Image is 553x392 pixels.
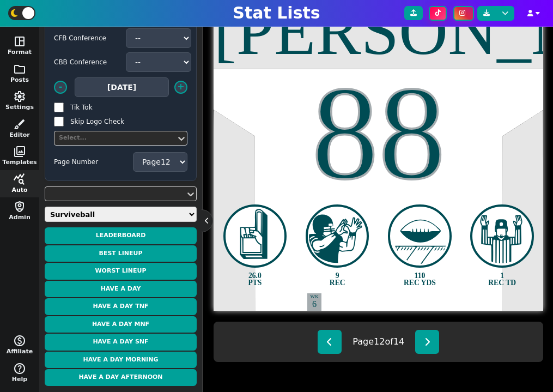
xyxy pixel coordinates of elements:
[488,272,516,287] span: 1 REC TD
[312,298,317,311] span: 6
[404,272,436,287] span: 110 REC YDS
[45,316,197,333] button: Have a Day MNF
[54,81,67,94] button: -
[45,263,197,280] button: Worst Lineup
[214,67,543,201] div: 88
[54,57,119,67] label: CBB Conference
[233,3,320,23] h1: Stat Lists
[415,330,439,354] button: Next Page
[13,63,26,76] span: folder
[248,272,262,287] span: 26.0 PTS
[45,352,197,369] button: Have a Day Morning
[45,334,197,351] button: Have a Day SNF
[54,157,133,167] label: Page Number
[45,298,197,315] button: Have a Day TNF
[70,117,136,126] label: Skip Logo Check
[13,145,26,158] span: photo_library
[174,81,187,94] button: +
[13,334,26,347] span: monetization_on
[311,293,319,301] span: WK
[13,118,26,131] span: brush
[45,227,197,244] button: Leaderboard
[330,272,345,287] span: 9 REC
[13,35,26,48] span: space_dashboard
[59,134,172,143] div: Select...
[318,330,342,354] button: Previous Page
[13,200,26,213] span: shield_person
[353,335,404,348] span: Page 12 of 14
[70,102,136,112] label: Tik Tok
[45,369,197,386] button: Have a Day Afternoon
[45,281,197,298] button: Have a Day
[54,33,119,43] label: CFB Conference
[45,245,197,262] button: Best Lineup
[13,90,26,103] span: settings
[13,173,26,186] span: query_stats
[13,362,26,375] span: help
